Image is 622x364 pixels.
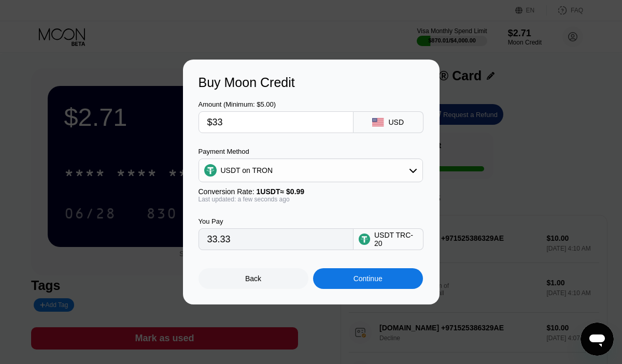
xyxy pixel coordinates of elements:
iframe: Кнопка запуска окна обмена сообщениями [581,323,614,356]
div: Buy Moon Credit [199,75,424,90]
div: You Pay [199,217,354,225]
div: USD [388,118,404,126]
input: $0.00 [207,112,345,133]
div: Continue [313,268,423,289]
div: Continue [354,274,383,283]
div: Amount (Minimum: $5.00) [199,100,354,108]
div: Last updated: a few seconds ago [199,196,423,203]
div: USDT on TRON [199,160,422,181]
div: Payment Method [199,148,423,155]
div: Conversion Rate: [199,187,423,196]
div: Back [245,274,261,283]
div: USDT TRC-20 [374,231,418,247]
div: USDT on TRON [221,166,273,174]
span: 1 USDT ≈ $0.99 [257,187,305,196]
div: Back [199,268,308,289]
